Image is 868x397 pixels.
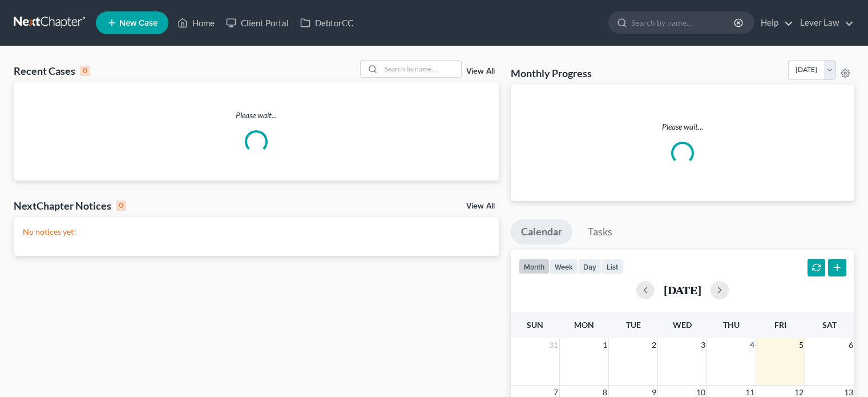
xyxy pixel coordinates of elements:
[723,320,740,330] span: Thu
[664,284,701,296] h2: [DATE]
[601,338,608,352] span: 1
[80,66,90,76] div: 0
[574,320,594,330] span: Mon
[520,121,845,133] p: Please wait...
[511,219,572,244] a: Calendar
[116,200,126,211] div: 0
[23,226,490,238] p: No notices yet!
[14,110,499,121] p: Please wait...
[578,219,623,244] a: Tasks
[651,338,657,352] span: 2
[700,338,706,352] span: 3
[774,320,786,330] span: Fri
[119,19,158,27] span: New Case
[511,66,592,80] h3: Monthly Progress
[626,320,641,330] span: Tue
[519,259,550,274] button: month
[527,320,543,330] span: Sun
[601,259,623,274] button: list
[847,338,854,352] span: 6
[631,12,736,33] input: Search by name...
[14,64,90,78] div: Recent Cases
[548,338,559,352] span: 31
[466,202,495,210] a: View All
[578,259,601,274] button: day
[794,13,854,33] a: Lever Law
[673,320,692,330] span: Wed
[294,13,359,33] a: DebtorCC
[172,13,220,33] a: Home
[749,338,756,352] span: 4
[798,338,805,352] span: 5
[381,61,461,77] input: Search by name...
[822,320,837,330] span: Sat
[466,67,495,75] a: View All
[14,199,126,212] div: NextChapter Notices
[755,13,793,33] a: Help
[550,259,578,274] button: week
[220,13,294,33] a: Client Portal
